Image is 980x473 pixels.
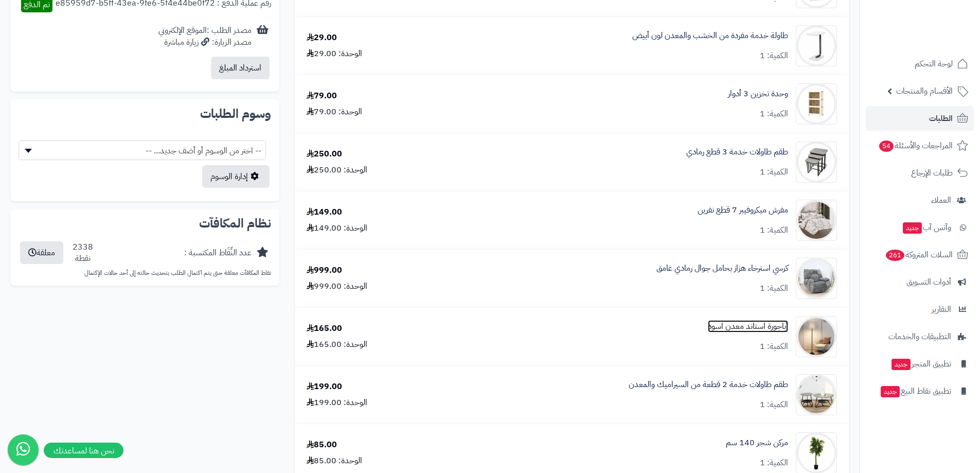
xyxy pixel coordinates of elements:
[202,165,270,188] a: إدارة الوسوم
[307,148,342,160] div: 250.00
[866,51,974,76] a: لوحة التحكم
[726,437,788,449] a: مركن شجر 140 سم
[307,381,342,393] div: 199.00
[929,111,953,126] span: الطلبات
[866,242,974,267] a: السلات المتروكة261
[885,248,953,262] span: السلات المتروكة
[906,275,951,289] span: أدوات التسويق
[307,32,337,44] div: 29.00
[880,384,951,398] span: تطبيق نقاط البيع
[698,204,788,216] a: مفرش ميكروفيبر 7 قطع نفرين
[656,262,788,274] a: كرسي استرخاء هزاز بحامل جوال رمادي غامق
[158,37,252,48] div: مصدر الزيارة: زيارة مباشرة
[796,142,836,183] img: 1738657722-220602020386-90x90.jpg
[878,138,953,153] span: المراجعات والأسئلة
[866,352,974,376] a: تطبيق المتجرجديد
[796,316,836,357] img: 1744208595-1-90x90.jpg
[307,323,342,335] div: 165.00
[760,166,788,178] div: الكمية: 1
[915,57,953,71] span: لوحة التحكم
[886,250,904,261] span: 261
[866,297,974,322] a: التقارير
[911,166,953,180] span: طلبات الإرجاع
[307,90,337,102] div: 79.00
[184,247,252,259] div: عدد النِّقَاط المكتسبة :
[932,302,951,317] span: التقارير
[708,321,788,332] a: أباجورة استاند معدن اسود
[903,222,922,234] span: جديد
[892,359,911,370] span: جديد
[760,457,788,469] div: الكمية: 1
[760,283,788,294] div: الكمية: 1
[307,48,362,60] div: الوحدة: 29.00
[211,57,270,79] button: استرداد المبلغ
[866,161,974,185] a: طلبات الإرجاع
[19,141,265,161] span: -- اختر من الوسوم أو أضف جديد... --
[686,146,788,158] a: طقم طاولات خدمة 3 قطع رمادي
[866,106,974,131] a: الطلبات
[896,84,953,98] span: الأقسام والمنتجات
[866,324,974,349] a: التطبيقات والخدمات
[307,222,367,234] div: الوحدة: 149.00
[158,25,252,48] div: مصدر الطلب :الموقع الإلكتروني
[796,83,836,125] img: 1738071812-110107010066-90x90.jpg
[866,133,974,158] a: المراجعات والأسئلة54
[19,141,266,160] span: -- اختر من الوسوم أو أضف جديد... --
[931,193,951,207] span: العملاء
[879,141,894,152] span: 54
[866,188,974,213] a: العملاء
[760,341,788,353] div: الكمية: 1
[888,329,951,344] span: التطبيقات والخدمات
[307,265,342,276] div: 999.00
[866,215,974,240] a: وآتس آبجديد
[902,220,951,235] span: وآتس آب
[19,108,271,120] h2: وسوم الطلبات
[796,374,836,415] img: 1745223294-1-90x90.jpg
[632,30,788,42] a: طاولة خدمة مفردة من الخشب والمعدن لون أبيض
[760,108,788,120] div: الكمية: 1
[760,399,788,411] div: الكمية: 1
[307,164,367,176] div: الوحدة: 250.00
[19,269,271,277] p: نقاط المكافآت معلقة حتى يتم اكتمال الطلب بتحديث حالته إلى أحد حالات الإكتمال
[20,241,63,264] button: معلقة
[19,217,271,230] h2: نظام المكافآت
[881,386,900,397] span: جديد
[307,106,362,118] div: الوحدة: 79.00
[307,206,342,218] div: 149.00
[307,439,337,451] div: 85.00
[728,88,788,100] a: وحدة تخزين 3 أدوار
[760,224,788,236] div: الكمية: 1
[796,25,836,66] img: 1735575541-110108010255-90x90.jpg
[307,455,362,467] div: الوحدة: 85.00
[307,281,367,292] div: الوحدة: 999.00
[760,50,788,62] div: الكمية: 1
[866,379,974,404] a: تطبيق نقاط البيعجديد
[73,241,93,265] div: 2338
[796,258,836,299] img: 1741631183-1-90x90.jpg
[307,397,367,409] div: الوحدة: 199.00
[796,200,836,241] img: 1738755627-110202010757-90x90.jpg
[307,339,367,351] div: الوحدة: 165.00
[890,357,951,371] span: تطبيق المتجر
[73,253,93,265] div: نقطة
[629,379,788,391] a: طقم طاولات خدمة 2 قطعة من السيراميك والمعدن
[866,270,974,294] a: أدوات التسويق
